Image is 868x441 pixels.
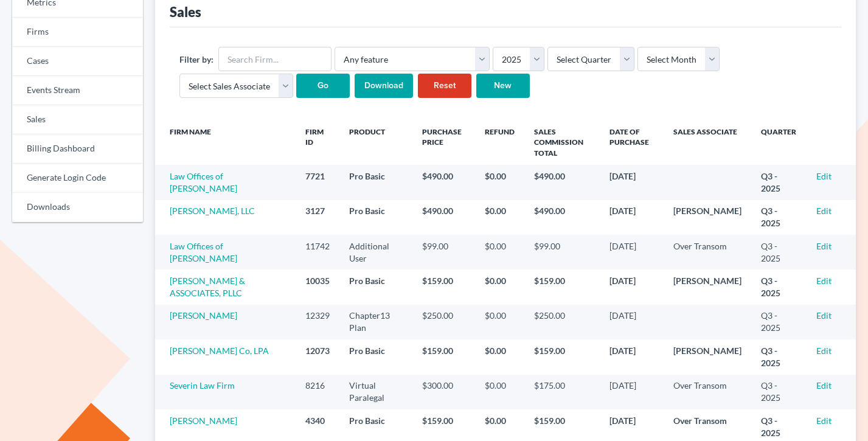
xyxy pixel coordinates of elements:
th: Date of Purchase [600,120,664,165]
td: $0.00 [475,200,524,235]
td: $250.00 [524,305,600,339]
a: [PERSON_NAME] [170,415,237,426]
td: $175.00 [524,375,600,409]
th: Sales Associate [664,120,751,165]
td: [PERSON_NAME] [664,339,751,374]
a: Edit [816,415,832,426]
td: Virtual Paralegal [339,375,412,409]
td: Pro Basic [339,339,412,374]
td: [DATE] [600,269,664,304]
td: $490.00 [412,165,475,200]
a: [PERSON_NAME] [170,310,237,321]
td: [DATE] [600,235,664,269]
a: Downloads [12,193,143,222]
td: [DATE] [600,375,664,409]
td: Q3 - 2025 [751,305,807,339]
td: Q3 - 2025 [751,200,807,235]
a: Severin Law Firm [170,380,235,391]
td: Pro Basic [339,269,412,304]
th: Firm ID [296,120,340,165]
td: Additional User [339,235,412,269]
td: $159.00 [412,339,475,374]
a: [PERSON_NAME], LLC [170,206,255,216]
th: Purchase Price [412,120,475,165]
td: $159.00 [524,339,600,374]
td: 3127 [296,200,340,235]
a: Billing Dashboard [12,134,143,164]
td: Over Transom [664,235,751,269]
td: $159.00 [524,269,600,304]
a: New [476,74,530,98]
a: [PERSON_NAME] Co, LPA [170,346,269,356]
td: $0.00 [475,305,524,339]
a: Firms [12,18,143,47]
td: Q3 - 2025 [751,165,807,200]
td: 10035 [296,269,340,304]
td: Chapter13 Plan [339,305,412,339]
td: [PERSON_NAME] [664,200,751,235]
a: Law Offices of [PERSON_NAME] [170,171,237,193]
a: Generate Login Code [12,164,143,193]
td: [DATE] [600,305,664,339]
a: Sales [12,105,143,134]
td: 11742 [296,235,340,269]
td: $490.00 [412,200,475,235]
td: Q3 - 2025 [751,269,807,304]
td: [PERSON_NAME] [664,269,751,304]
td: $490.00 [524,200,600,235]
a: [PERSON_NAME] & ASSOCIATES, PLLC [170,276,245,298]
a: Edit [816,241,832,251]
td: Over Transom [664,375,751,409]
a: Edit [816,346,832,356]
a: Law Offices of [PERSON_NAME] [170,241,237,263]
a: Events Stream [12,76,143,105]
a: Reset [418,74,471,98]
td: $99.00 [412,235,475,269]
input: Search Firm... [218,47,332,71]
a: Cases [12,47,143,76]
th: Quarter [751,120,807,165]
td: $250.00 [412,305,475,339]
td: Q3 - 2025 [751,235,807,269]
td: [DATE] [600,165,664,200]
a: Edit [816,171,832,181]
td: Q3 - 2025 [751,339,807,374]
a: Edit [816,380,832,391]
input: Download [355,74,413,98]
td: $0.00 [475,339,524,374]
input: Go [296,74,350,98]
th: Refund [475,120,524,165]
td: Q3 - 2025 [751,375,807,409]
td: $300.00 [412,375,475,409]
td: $99.00 [524,235,600,269]
td: 12329 [296,305,340,339]
label: Filter by: [179,53,214,66]
th: Sales Commission Total [524,120,600,165]
td: 7721 [296,165,340,200]
a: Edit [816,206,832,216]
td: $159.00 [412,269,475,304]
div: Sales [170,3,201,21]
td: $490.00 [524,165,600,200]
th: Product [339,120,412,165]
td: Pro Basic [339,200,412,235]
a: Edit [816,310,832,321]
th: Firm Name [155,120,296,165]
td: $0.00 [475,235,524,269]
td: 12073 [296,339,340,374]
td: 8216 [296,375,340,409]
td: $0.00 [475,375,524,409]
td: $0.00 [475,165,524,200]
td: [DATE] [600,339,664,374]
td: Pro Basic [339,165,412,200]
td: [DATE] [600,200,664,235]
td: $0.00 [475,269,524,304]
a: Edit [816,276,832,286]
